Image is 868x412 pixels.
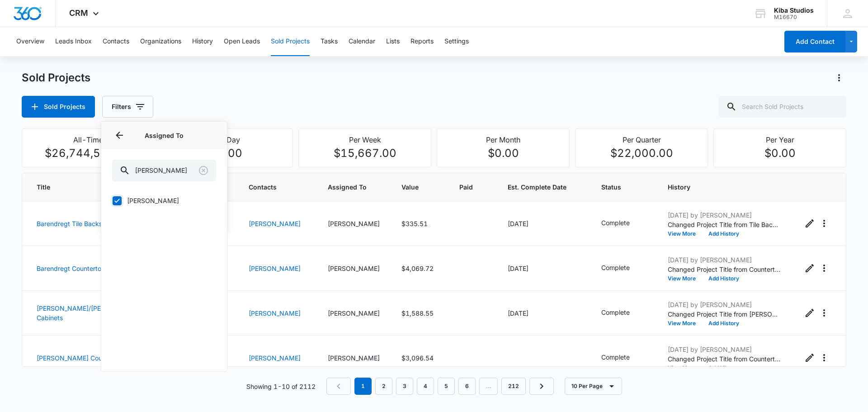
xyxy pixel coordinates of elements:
a: Page 212 [501,378,526,395]
label: [PERSON_NAME] [112,196,216,205]
button: Add History [702,276,745,281]
a: [PERSON_NAME] [249,265,301,272]
button: Lists [386,27,400,56]
button: Reports [410,27,434,56]
a: Page 6 [458,378,476,395]
button: Actions [817,350,831,365]
span: Est. Complete Date [508,182,566,192]
p: Complete [601,263,630,272]
span: $3,096.54 [401,354,434,362]
button: Actions [817,261,831,275]
p: Complete [601,308,630,317]
button: View More [668,365,702,371]
em: 1 [354,378,372,395]
p: Changed Project Title from [PERSON_NAME]/[PERSON_NAME] to [PERSON_NAME]/[PERSON_NAME] Cabinets Ch... [668,309,781,319]
span: Value [401,182,425,192]
button: Sold Projects [271,27,310,56]
button: Edit Sold Project [802,306,817,320]
p: [DATE] by [PERSON_NAME] [668,345,781,354]
a: [PERSON_NAME] Countertops [37,354,127,362]
button: Filters [102,96,153,118]
span: CRM [69,8,88,18]
p: Showing 1-10 of 2112 [246,382,316,391]
nav: Pagination [326,378,554,395]
button: Settings [444,27,469,56]
a: Page 5 [438,378,455,395]
span: [DATE] [508,220,528,227]
span: Status [601,182,646,192]
button: Tasks [321,27,338,56]
p: Complete [601,352,630,362]
p: $0.00 [443,145,564,161]
p: Assigned To [112,131,216,140]
p: [DATE] by [PERSON_NAME] [668,300,781,309]
p: [DATE] by [PERSON_NAME] [668,210,781,220]
span: $1,588.55 [401,309,434,317]
button: Add History [702,365,745,371]
button: Clear [196,163,211,178]
button: Add History [702,321,745,326]
button: Organizations [140,27,181,56]
button: Add History [702,231,745,237]
span: Paid [459,182,473,192]
button: Edit Sold Project [802,350,817,365]
button: Edit Sold Project [802,261,817,275]
button: Calendar [349,27,375,56]
div: account name [774,7,814,14]
p: All-Time [28,134,149,145]
p: Per Month [443,134,564,145]
a: Next Page [529,378,554,395]
span: Assigned To [328,182,380,192]
input: Search Sold Projects [719,96,846,118]
p: Per Week [304,134,425,145]
button: Back [112,128,127,142]
p: $0.00 [719,145,840,161]
span: Title [37,182,139,192]
button: Open Leads [224,27,260,56]
span: $335.51 [401,220,428,227]
input: Search... [112,160,216,181]
p: $22,000.00 [581,145,702,161]
p: Complete [601,218,630,227]
a: Page 3 [396,378,413,395]
button: View More [668,231,702,237]
a: Barendregt Countertops [37,265,108,272]
button: Edit Sold Project [802,216,817,231]
div: - - Select to Edit Field [601,263,646,274]
button: Add Contact [784,31,845,52]
a: Barendregt Tile Backsplash [37,220,118,227]
a: [PERSON_NAME] [249,220,301,227]
p: Changed Project Title from Countertops to Barendregt Countertops Changed Estimated Completion Dat... [668,265,781,274]
h1: Sold Projects [22,71,90,85]
button: Actions [817,306,831,320]
button: View More [668,276,702,281]
p: $26,744,564.46 [28,145,149,161]
button: Actions [817,216,831,231]
span: [DATE] [508,309,528,317]
p: $15,667.00 [304,145,425,161]
button: View More [668,321,702,326]
button: Contacts [103,27,129,56]
div: - - Select to Edit Field [601,308,646,318]
a: [PERSON_NAME]/[PERSON_NAME] Cabinets [37,304,143,322]
a: [PERSON_NAME] [249,354,301,362]
div: - - Select to Edit Field [601,352,646,363]
div: - - Select to Edit Field [601,218,646,229]
a: Page 2 [375,378,392,395]
span: History [668,182,781,192]
p: Per Year [719,134,840,145]
a: Page 4 [417,378,434,395]
span: Contacts [249,182,306,192]
p: Changed Project Title from Tile Backsplash to Barendregt Tile Backsplash Changed Estimated Comple... [668,220,781,229]
p: [DATE] by [PERSON_NAME] [668,255,781,265]
span: [DATE] [508,265,528,272]
div: [PERSON_NAME] [328,308,380,318]
button: Overview [16,27,44,56]
a: [PERSON_NAME] [249,309,301,317]
button: 10 Per Page [565,378,622,395]
p: Changed Project Title from Countertops to [PERSON_NAME] Countertops [668,354,781,364]
span: $4,069.72 [401,265,434,272]
button: Actions [832,71,846,85]
div: [PERSON_NAME] [328,219,380,228]
div: [PERSON_NAME] [328,353,380,363]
